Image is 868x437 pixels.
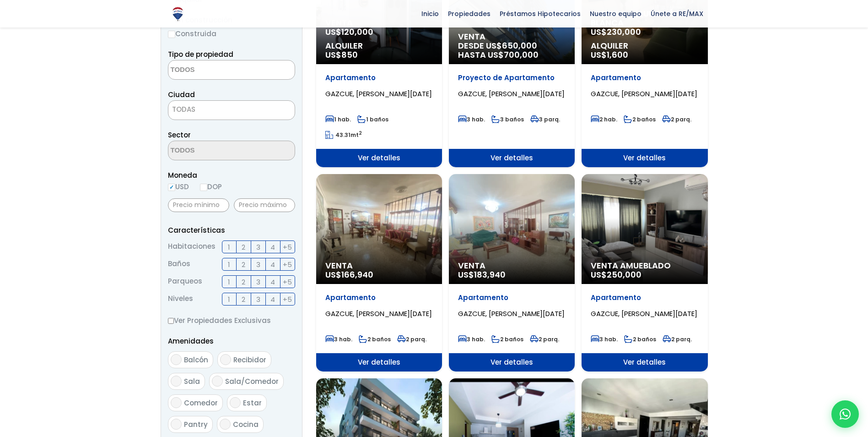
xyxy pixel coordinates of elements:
[184,420,208,429] span: Pantry
[228,294,230,305] span: 1
[168,318,174,324] input: Ver Propiedades Exclusivas
[283,276,292,288] span: +5
[359,130,362,137] sup: 2
[458,89,565,98] span: GAZCUE, [PERSON_NAME][DATE]
[230,397,241,408] input: Estar
[270,294,275,305] span: 4
[325,41,433,50] span: Alquiler
[591,73,698,82] p: Apartamento
[591,115,617,123] span: 2 hab.
[458,41,566,60] span: DESDE US$
[491,335,523,343] span: 2 baños
[458,335,485,343] span: 3 hab.
[591,49,628,60] span: US$
[168,198,229,212] input: Precio mínimo
[582,353,707,371] span: Ver detalles
[504,49,539,60] span: 700,000
[458,261,566,270] span: Venta
[234,198,295,212] input: Precio máximo
[270,259,275,270] span: 4
[168,31,175,38] input: Construida
[184,355,208,365] span: Balcón
[530,115,560,123] span: 3 parq.
[243,398,262,408] span: Estar
[228,276,230,288] span: 1
[200,181,222,192] label: DOP
[256,259,260,270] span: 3
[591,335,618,343] span: 3 hab.
[591,89,697,98] span: GAZCUE, [PERSON_NAME][DATE]
[662,115,691,123] span: 2 parq.
[663,335,692,343] span: 2 parq.
[591,293,698,302] p: Apartamento
[172,104,195,114] span: TODAS
[474,269,506,280] span: 183,940
[242,276,245,288] span: 2
[582,174,707,371] a: Venta Amueblado US$250,000 Apartamento GAZCUE, [PERSON_NAME][DATE] 3 hab. 2 baños 2 parq. Ver det...
[325,309,432,318] span: GAZCUE, [PERSON_NAME][DATE]
[212,376,223,387] input: Sala/Comedor
[184,398,218,408] span: Comedor
[171,376,182,387] input: Sala
[168,103,295,116] span: TODAS
[168,258,190,271] span: Baños
[168,169,295,181] span: Moneda
[170,6,186,22] img: Logo de REMAX
[242,259,245,270] span: 2
[458,293,566,302] p: Apartamento
[607,26,641,38] span: 230,000
[325,335,352,343] span: 3 hab.
[220,354,231,365] input: Recibidor
[325,261,433,270] span: Venta
[458,32,566,41] span: Venta
[168,130,191,140] span: Sector
[168,141,257,161] textarea: Search
[168,184,175,191] input: USD
[168,315,295,326] label: Ver Propiedades Exclusivas
[624,335,656,343] span: 2 baños
[168,100,295,120] span: TODAS
[168,60,257,80] textarea: Search
[233,420,259,429] span: Cocina
[585,7,646,21] span: Nuestro equipo
[591,269,642,280] span: US$
[168,49,233,59] span: Tipo de propiedad
[168,240,216,253] span: Habitaciones
[325,49,358,60] span: US$
[591,261,698,270] span: Venta Amueblado
[171,354,182,365] input: Balcón
[325,89,432,98] span: GAZCUE, [PERSON_NAME][DATE]
[325,269,373,280] span: US$
[325,73,433,82] p: Apartamento
[168,90,195,99] span: Ciudad
[168,181,189,192] label: USD
[256,241,260,253] span: 3
[449,353,575,371] span: Ver detalles
[458,50,566,60] span: HASTA US$
[359,335,391,343] span: 2 baños
[325,131,362,139] span: mt
[335,131,350,139] span: 43.31
[458,73,566,82] p: Proyecto de Apartamento
[316,149,442,167] span: Ver detalles
[242,294,245,305] span: 2
[530,335,559,343] span: 2 parq.
[397,335,426,343] span: 2 parq.
[591,309,697,318] span: GAZCUE, [PERSON_NAME][DATE]
[325,26,373,38] span: US$
[242,241,245,253] span: 2
[228,259,230,270] span: 1
[341,269,373,280] span: 166,940
[443,7,495,21] span: Propiedades
[168,224,295,236] p: Características
[270,276,275,288] span: 4
[168,335,295,347] p: Amenidades
[233,355,266,365] span: Recibidor
[200,184,207,191] input: DOP
[607,269,642,280] span: 250,000
[325,115,351,123] span: 1 hab.
[341,49,358,60] span: 850
[270,241,275,253] span: 4
[171,397,182,408] input: Comedor
[171,419,182,430] input: Pantry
